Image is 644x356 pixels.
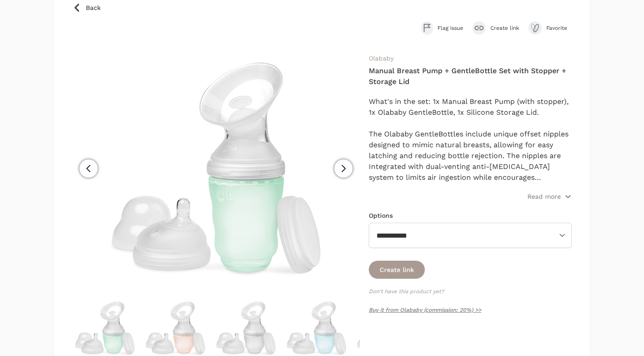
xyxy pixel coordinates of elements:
[369,55,394,62] a: Olababy
[546,24,572,32] span: Favorite
[528,21,572,35] button: Favorite
[369,66,572,87] h4: Manual Breast Pump + GentleBottle Set with Stopper + Storage Lid
[527,192,561,201] p: Read more
[369,261,425,279] button: Create link
[72,3,572,12] a: Back
[100,53,332,284] img: Manual Breast Pump + GentleBottle Set with Stopper + Storage Lid - Olababy
[369,212,393,219] label: Options
[437,24,463,32] span: Flag issue
[369,96,572,183] p: What's in the set: 1x Manual Breast Pump (with stopper), 1x Olababy GentleBottle, 1x Silicone Sto...
[527,192,572,201] button: Read more
[421,21,463,35] button: Flag issue
[86,3,101,12] span: Back
[369,96,572,183] div: Tips
[369,288,572,295] p: Don't have this product yet?
[472,21,519,35] button: Create link
[490,24,519,32] span: Create link
[369,307,481,313] a: Buy it from Olababy (commission: 20%) >>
